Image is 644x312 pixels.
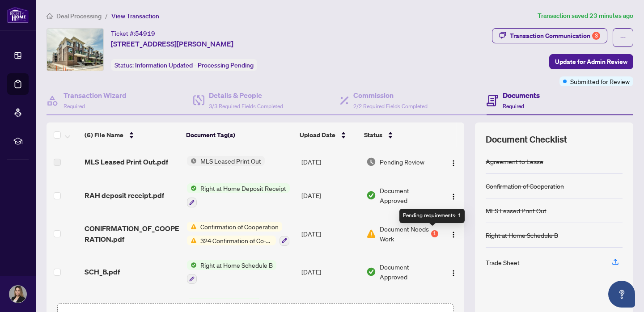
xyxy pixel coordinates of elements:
h4: Details & People [209,90,283,101]
div: Ticket #: [111,28,155,38]
td: [DATE] [298,215,363,253]
span: SCH_B.pdf [85,266,120,277]
td: [DATE] [298,148,363,176]
button: Update for Admin Review [549,54,633,69]
span: (6) File Name [85,130,123,140]
button: Status IconConfirmation of CooperationStatus Icon324 Confirmation of Co-operation and Representat... [187,222,289,246]
img: Document Status [366,157,376,167]
button: Logo [446,227,461,241]
span: 2/2 Required Fields Completed [353,103,428,110]
button: Open asap [608,281,635,308]
div: Status: [111,59,257,71]
td: [DATE] [298,253,363,291]
img: Status Icon [187,222,197,232]
button: Logo [446,155,461,169]
img: Status Icon [187,236,197,245]
span: RAH deposit receipt.pdf [85,190,164,201]
span: MLS Leased Print Out [197,156,265,166]
span: 3/3 Required Fields Completed [209,103,283,110]
div: 3 [592,32,600,40]
span: 324 Confirmation of Co-operation and Representation - Tenant/Landlord [197,236,276,245]
div: Pending requirements: 1 [399,209,465,223]
img: Document Status [366,267,376,277]
button: Logo [446,188,461,202]
div: Trade Sheet [486,257,520,267]
span: 54919 [135,30,155,38]
img: Logo [450,193,457,200]
th: Status [360,122,439,148]
span: Upload Date [300,130,335,140]
span: Document Approved [380,186,438,205]
h4: Commission [353,90,428,101]
img: Logo [450,270,457,277]
span: CONIFRMATION_OF_COOPERATION.pdf [85,223,180,245]
img: Status Icon [187,183,197,193]
button: Status IconRight at Home Schedule B [187,260,276,284]
span: View Transaction [111,12,159,20]
li: / [105,11,108,21]
img: logo [7,7,29,23]
span: Document Checklist [486,133,567,146]
span: Right at Home Schedule B [197,260,276,270]
button: Logo [446,265,461,279]
span: Pending Review [380,157,424,167]
div: Confirmation of Cooperation [486,181,564,191]
span: Required [64,103,85,110]
div: 1 [431,230,438,237]
img: IMG-E12364689_1.jpg [47,29,103,71]
span: home [47,13,53,19]
span: Required [503,103,524,110]
article: Transaction saved 23 minutes ago [538,11,633,21]
th: Upload Date [296,122,361,148]
span: Agreement to Lease [197,298,262,308]
img: Status Icon [187,260,197,270]
span: Document Approved [380,262,438,282]
td: [DATE] [298,176,363,215]
h4: Transaction Wizard [64,90,127,101]
div: Transaction Communication [510,29,600,43]
span: Document Needs Work [380,224,429,244]
span: MLS Leased Print Out.pdf [85,156,168,167]
button: Status IconMLS Leased Print Out [187,156,265,166]
button: Status IconRight at Home Deposit Receipt [187,183,290,207]
img: Profile Icon [9,286,26,303]
div: Agreement to Lease [486,156,543,166]
span: Information Updated - Processing Pending [135,61,254,69]
div: Right at Home Schedule B [486,230,558,240]
span: Right at Home Deposit Receipt [197,183,290,193]
img: Status Icon [187,156,197,166]
img: Logo [450,231,457,238]
span: Submitted for Review [570,76,630,86]
span: Deal Processing [56,12,102,20]
span: [STREET_ADDRESS][PERSON_NAME] [111,38,233,49]
div: MLS Leased Print Out [486,206,547,215]
button: Transaction Communication3 [492,28,607,43]
th: (6) File Name [81,122,182,148]
span: Confirmation of Cooperation [197,222,282,232]
th: Document Tag(s) [182,122,296,148]
span: Update for Admin Review [555,55,627,69]
img: Document Status [366,190,376,200]
img: Logo [450,160,457,167]
span: ellipsis [620,34,626,41]
span: Status [364,130,382,140]
img: Status Icon [187,298,197,308]
h4: Documents [503,90,540,101]
img: Document Status [366,229,376,239]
